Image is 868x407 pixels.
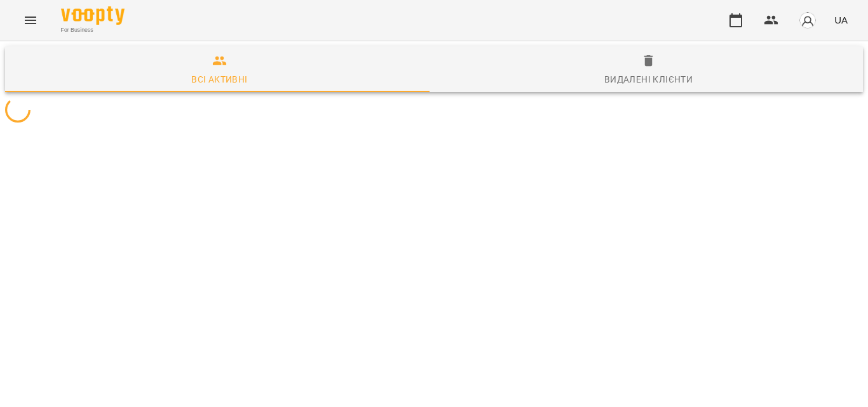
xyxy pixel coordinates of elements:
button: UA [829,8,853,32]
span: UA [834,13,848,27]
span: For Business [61,26,125,34]
img: avatar_s.png [799,11,817,29]
div: Всі активні [191,72,247,87]
button: Menu [15,5,46,36]
div: Видалені клієнти [604,72,693,87]
img: Voopty Logo [61,6,125,25]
